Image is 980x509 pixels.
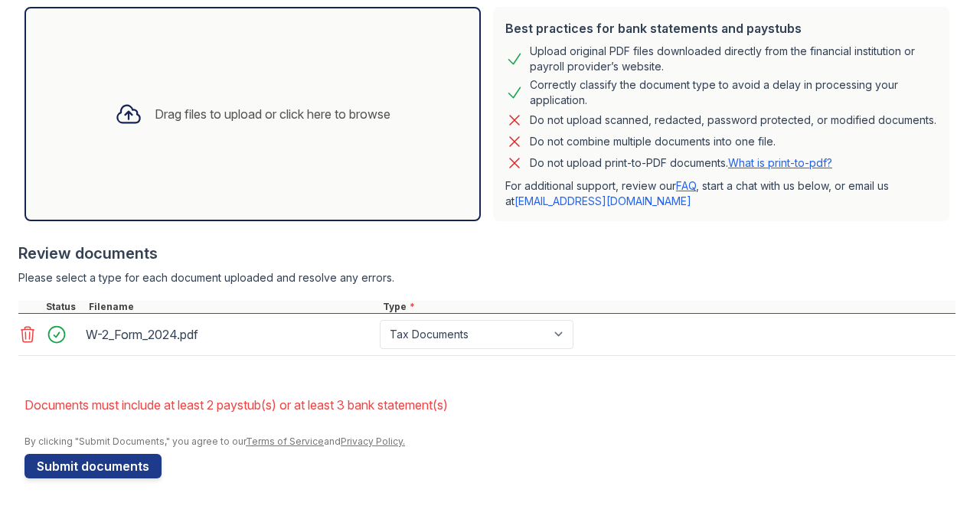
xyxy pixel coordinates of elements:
a: Terms of Service [246,436,324,447]
a: What is print-to-pdf? [728,156,832,169]
div: Please select a type for each document uploaded and resolve any errors. [18,270,955,285]
a: [EMAIL_ADDRESS][DOMAIN_NAME] [514,194,691,207]
a: FAQ [676,179,696,192]
p: Do not upload print-to-PDF documents. [530,155,832,171]
div: By clicking "Submit Documents," you agree to our and [24,436,955,448]
a: Privacy Policy. [341,436,405,447]
div: Do not upload scanned, redacted, password protected, or modified documents. [530,111,936,129]
div: Upload original PDF files downloaded directly from the financial institution or payroll provider’... [530,44,937,74]
li: Documents must include at least 2 paystub(s) or at least 3 bank statement(s) [24,390,955,420]
div: Best practices for bank statements and paystubs [505,19,937,38]
div: Filename [86,301,380,313]
div: Correctly classify the document type to avoid a delay in processing your application. [530,77,937,108]
div: Do not combine multiple documents into one file. [530,132,776,151]
div: Status [43,301,86,313]
button: Submit documents [24,454,162,478]
div: Drag files to upload or click here to browse [155,105,390,123]
div: Type [380,301,955,313]
div: W-2_Form_2024.pdf [86,322,374,347]
p: For additional support, review our , start a chat with us below, or email us at [505,178,937,209]
div: Review documents [18,243,955,264]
